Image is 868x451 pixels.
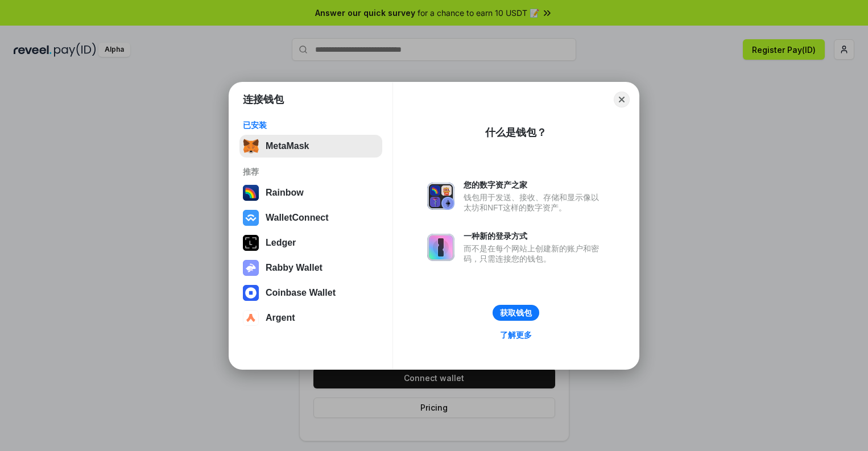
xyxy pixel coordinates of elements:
img: svg+xml,%3Csvg%20xmlns%3D%22http%3A%2F%2Fwww.w3.org%2F2000%2Fsvg%22%20fill%3D%22none%22%20viewBox... [427,234,454,261]
div: 了解更多 [500,330,532,340]
img: svg+xml,%3Csvg%20xmlns%3D%22http%3A%2F%2Fwww.w3.org%2F2000%2Fsvg%22%20fill%3D%22none%22%20viewBox... [427,183,454,210]
div: MetaMask [266,141,309,151]
button: 获取钱包 [493,305,539,321]
button: MetaMask [239,135,382,158]
div: 您的数字资产之家 [464,180,605,190]
button: Rainbow [239,181,382,204]
div: 而不是在每个网站上创建新的账户和密码，只需连接您的钱包。 [464,243,605,264]
button: Rabby Wallet [239,256,382,279]
div: 推荐 [243,167,379,177]
div: WalletConnect [266,213,329,223]
button: Close [614,92,630,107]
div: 获取钱包 [500,308,532,318]
button: Ledger [239,231,382,254]
div: Rainbow [266,188,304,198]
h1: 连接钱包 [243,93,284,106]
div: 钱包用于发送、接收、存储和显示像以太坊和NFT这样的数字资产。 [464,192,605,213]
img: svg+xml,%3Csvg%20width%3D%2228%22%20height%3D%2228%22%20viewBox%3D%220%200%2028%2028%22%20fill%3D... [243,310,259,326]
img: svg+xml,%3Csvg%20fill%3D%22none%22%20height%3D%2233%22%20viewBox%3D%220%200%2035%2033%22%20width%... [243,138,259,154]
div: Argent [266,313,295,323]
div: Coinbase Wallet [266,288,336,298]
button: Argent [239,307,382,329]
button: WalletConnect [239,206,382,229]
div: Ledger [266,238,296,248]
div: 已安装 [243,120,379,130]
button: Coinbase Wallet [239,282,382,304]
div: 一种新的登录方式 [464,231,605,241]
img: svg+xml,%3Csvg%20width%3D%2228%22%20height%3D%2228%22%20viewBox%3D%220%200%2028%2028%22%20fill%3D... [243,285,259,301]
a: 了解更多 [493,328,539,342]
img: svg+xml,%3Csvg%20xmlns%3D%22http%3A%2F%2Fwww.w3.org%2F2000%2Fsvg%22%20width%3D%2228%22%20height%3... [243,235,259,251]
img: svg+xml,%3Csvg%20xmlns%3D%22http%3A%2F%2Fwww.w3.org%2F2000%2Fsvg%22%20fill%3D%22none%22%20viewBox... [243,260,259,276]
img: svg+xml,%3Csvg%20width%3D%2228%22%20height%3D%2228%22%20viewBox%3D%220%200%2028%2028%22%20fill%3D... [243,210,259,226]
div: 什么是钱包？ [485,126,547,139]
img: svg+xml,%3Csvg%20width%3D%22120%22%20height%3D%22120%22%20viewBox%3D%220%200%20120%20120%22%20fil... [243,185,259,201]
div: Rabby Wallet [266,263,323,273]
